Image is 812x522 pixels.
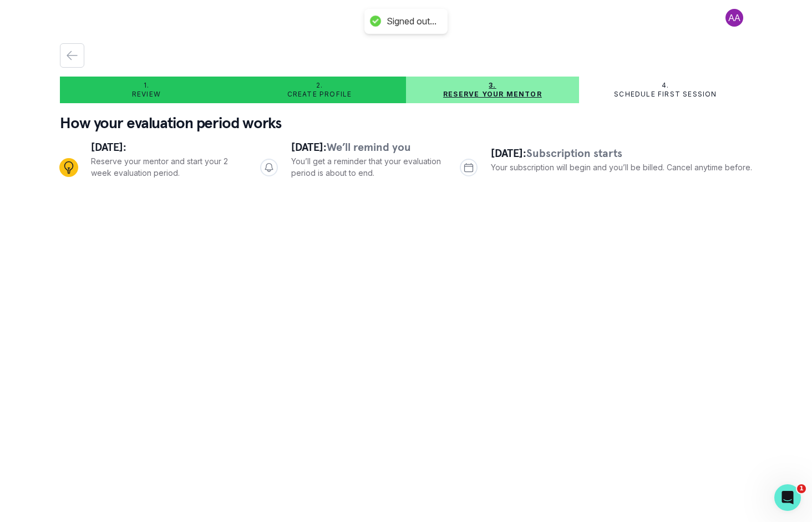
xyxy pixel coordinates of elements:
[491,161,752,173] p: Your subscription will begin and you’ll be billed. Cancel anytime before.
[614,90,717,99] p: Schedule first session
[60,112,752,134] p: How your evaluation period works
[491,146,526,160] span: [DATE]:
[489,81,496,90] p: 3.
[443,90,542,99] p: Reserve your mentor
[717,9,752,27] button: profile picture
[144,81,149,90] p: 1.
[316,81,323,90] p: 2.
[91,140,126,154] span: [DATE]:
[526,146,622,160] span: Subscription starts
[774,484,801,511] iframe: Intercom live chat
[287,90,352,99] p: Create profile
[797,484,806,493] span: 1
[327,140,411,154] span: We’ll remind you
[60,139,752,196] div: Progress
[291,155,443,179] p: You’ll get a reminder that your evaluation period is about to end.
[387,16,437,27] div: Signed out...
[91,155,242,179] p: Reserve your mentor and start your 2 week evaluation period.
[662,81,669,90] p: 4.
[132,90,161,99] p: Review
[291,140,327,154] span: [DATE]:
